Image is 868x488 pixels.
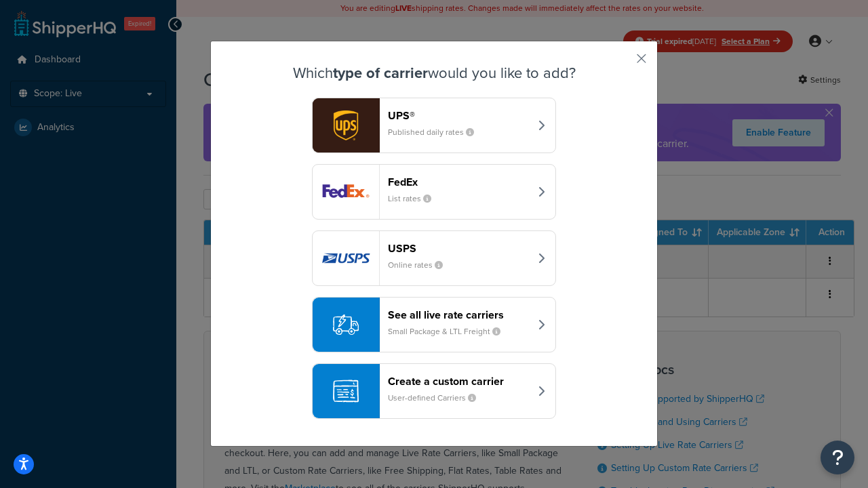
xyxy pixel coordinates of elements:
small: Online rates [388,259,454,271]
img: icon-carrier-liverate-becf4550.svg [333,312,359,338]
small: Published daily rates [388,126,485,138]
small: User-defined Carriers [388,392,487,404]
small: List rates [388,192,442,205]
h3: Which would you like to add? [245,65,623,81]
button: ups logoUPS®Published daily rates [312,98,556,153]
button: See all live rate carriersSmall Package & LTL Freight [312,297,556,352]
img: ups logo [313,98,379,152]
img: fedEx logo [313,165,379,219]
button: Open Resource Center [821,441,854,474]
img: icon-carrier-custom-c93b8a24.svg [333,378,359,404]
header: USPS [388,242,530,255]
button: Create a custom carrierUser-defined Carriers [312,363,556,419]
header: UPS® [388,109,530,122]
button: fedEx logoFedExList rates [312,164,556,220]
header: FedEx [388,176,530,188]
button: usps logoUSPSOnline rates [312,230,556,286]
img: usps logo [313,231,379,285]
header: Create a custom carrier [388,375,530,388]
header: See all live rate carriers [388,308,530,321]
small: Small Package & LTL Freight [388,325,511,338]
strong: type of carrier [333,62,428,84]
